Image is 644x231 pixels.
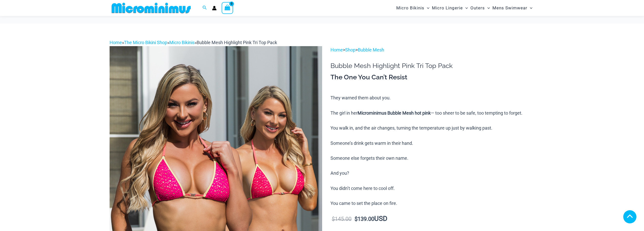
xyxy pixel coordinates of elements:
[332,216,335,222] span: $
[470,2,485,14] span: Outers
[345,47,356,52] a: Shop
[358,47,384,52] a: Bubble Mesh
[197,40,277,45] span: Bubble Mesh Highlight Pink Tri Top Pack
[424,2,429,14] span: Menu Toggle
[330,94,534,207] p: They warned them about you. The girl in her — too sheer to be safe, too tempting to forget. You w...
[330,62,534,70] h1: Bubble Mesh Highlight Pink Tri Top Pack
[485,2,490,14] span: Menu Toggle
[110,40,122,45] a: Home
[396,2,424,14] span: Micro Bikinis
[358,110,431,116] b: Microminimus Bubble Mesh hot pink
[222,2,233,14] a: View Shopping Cart, empty
[431,2,469,14] a: Micro LingerieMenu ToggleMenu Toggle
[110,40,277,45] span: » » »
[395,2,431,14] a: Micro BikinisMenu ToggleMenu Toggle
[469,2,491,14] a: OutersMenu ToggleMenu Toggle
[332,216,351,222] bdi: 145.00
[491,2,534,14] a: Mens SwimwearMenu ToggleMenu Toggle
[169,40,195,45] a: Micro Bikinis
[330,73,534,82] h3: The One You Can’t Resist
[432,2,463,14] span: Micro Lingerie
[330,215,534,223] p: USD
[492,2,527,14] span: Mens Swimwear
[202,5,207,11] a: Search icon link
[355,216,374,222] bdi: 139.00
[330,47,343,52] a: Home
[463,2,468,14] span: Menu Toggle
[355,216,358,222] span: $
[330,46,534,54] p: > >
[527,2,532,14] span: Menu Toggle
[124,40,167,45] a: The Micro Bikini Shop
[110,2,193,14] img: MM SHOP LOGO FLAT
[212,6,217,10] a: Account icon link
[394,1,535,15] nav: Site Navigation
